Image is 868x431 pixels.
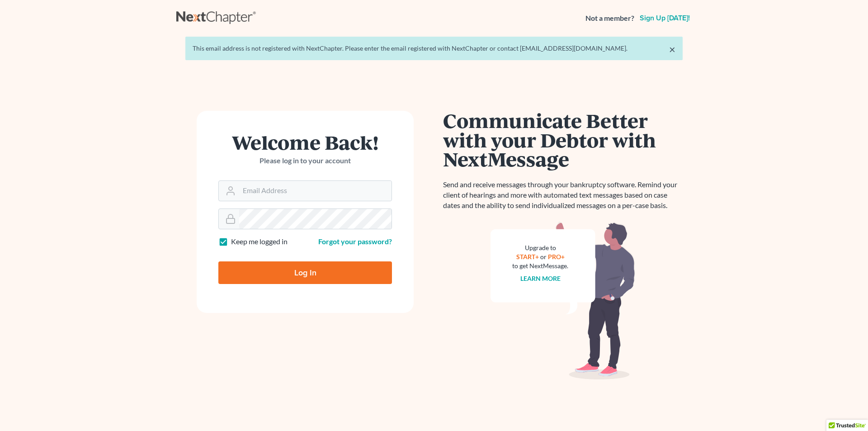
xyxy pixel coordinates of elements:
[218,133,392,152] h1: Welcome Back!
[193,44,675,53] div: This email address is not registered with NextChapter. Please enter the email registered with Nex...
[231,237,288,247] label: Keep me logged in
[218,261,392,284] input: Log In
[540,253,547,260] span: or
[516,253,539,260] a: START+
[520,275,561,282] a: Learn more
[585,13,634,24] strong: Not a member?
[218,156,392,166] p: Please log in to your account
[318,237,392,246] a: Forgot your password?
[638,14,692,22] a: Sign up [DATE]!
[443,180,683,211] p: Send and receive messages through your bankruptcy software. Remind your client of hearings and mo...
[548,253,565,260] a: PRO+
[512,261,568,270] div: to get NextMessage.
[512,243,568,252] div: Upgrade to
[669,44,675,55] a: ×
[239,181,392,201] input: Email Address
[443,111,683,169] h1: Communicate Better with your Debtor with NextMessage
[491,222,635,380] img: nextmessage_bg-59042aed3d76b12b5cd301f8e5b87938c9018125f34e5fa2b7a6b67550977c72.svg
